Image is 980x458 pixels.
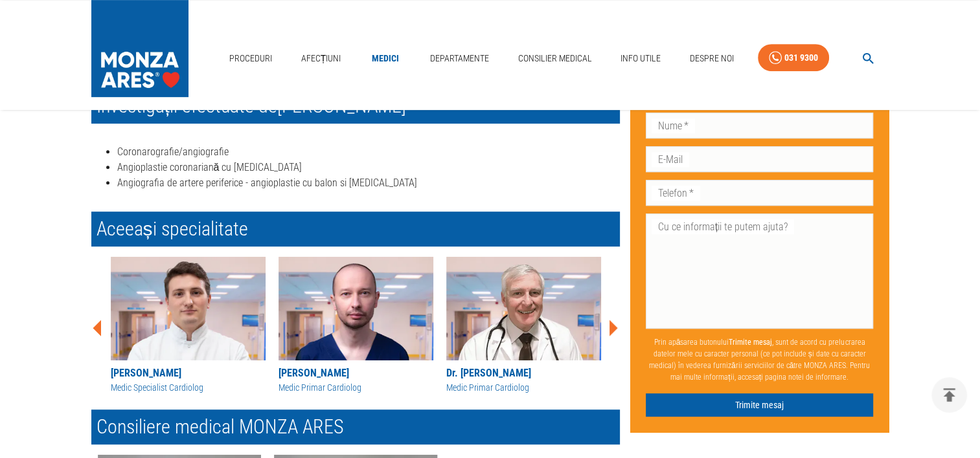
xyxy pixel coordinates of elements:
[111,365,266,381] div: [PERSON_NAME]
[784,50,818,66] div: 031 9300
[685,45,739,72] a: Despre Noi
[111,257,266,395] a: [PERSON_NAME]Medic Specialist Cardiolog
[646,393,874,417] button: Trimite mesaj
[446,257,601,395] a: Dr. [PERSON_NAME]Medic Primar Cardiolog
[446,365,601,381] div: Dr. [PERSON_NAME]
[117,175,620,191] li: Angiografia de artere periferice - angioplastie cu balon si [MEDICAL_DATA]
[931,377,967,413] button: delete
[615,45,666,72] a: Info Utile
[365,45,406,72] a: Medici
[446,381,601,395] div: Medic Primar Cardiolog
[279,365,433,381] div: [PERSON_NAME]
[91,212,620,246] h2: Aceeași specialitate
[111,381,266,395] div: Medic Specialist Cardiolog
[758,44,829,72] a: 031 9300
[117,160,620,175] li: Angioplastie coronariană cu [MEDICAL_DATA]
[512,45,597,72] a: Consilier Medical
[296,45,347,72] a: Afecțiuni
[279,257,433,360] img: Dr. Horia Iuga
[729,338,772,347] b: Trimite mesaj
[91,409,620,444] h2: Consiliere medical MONZA ARES
[224,45,277,72] a: Proceduri
[425,45,494,72] a: Departamente
[446,257,601,360] img: Dr. Alexandru Hagău
[279,257,433,395] a: [PERSON_NAME]Medic Primar Cardiolog
[117,144,620,160] li: Coronarografie/angiografie
[111,257,266,360] img: Dr. Mihai Cocoi
[279,381,433,395] div: Medic Primar Cardiolog
[646,331,874,388] p: Prin apăsarea butonului , sunt de acord cu prelucrarea datelor mele cu caracter personal (ce pot ...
